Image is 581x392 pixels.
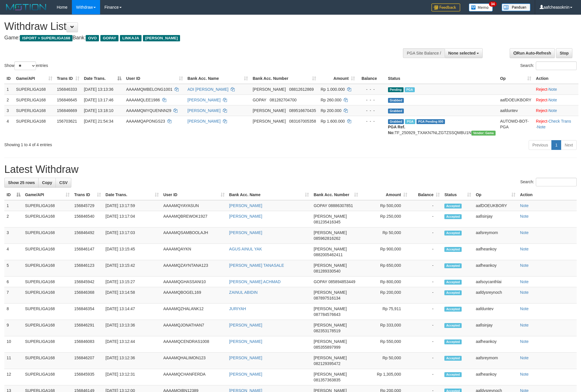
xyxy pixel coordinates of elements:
[410,244,442,260] td: -
[388,119,404,124] span: Grabbed
[126,119,165,123] span: AAAAMQAPONGS23
[188,98,221,102] a: [PERSON_NAME]
[314,378,340,382] span: Copy 081357363835 to clipboard
[498,73,534,84] th: Op: activate to sort column ascending
[4,116,14,138] td: 4
[20,35,72,41] span: ISPORT > SUPERLIGA168
[360,227,410,244] td: Rp 50,000
[4,353,23,369] td: 11
[386,116,498,138] td: TF_250929_TXAKN7NLZGTZSSQMBU1N
[188,87,228,92] a: ADI [PERSON_NAME]
[4,320,23,336] td: 9
[86,35,99,41] span: OVO
[360,277,410,287] td: Rp 800,000
[548,108,557,113] a: Note
[72,304,103,320] td: 156846354
[489,1,497,7] span: 34
[188,108,221,113] a: [PERSON_NAME]
[103,244,161,260] td: [DATE] 13:15:45
[229,279,281,284] a: [PERSON_NAME] ACHMAD
[534,116,578,138] td: · ·
[410,200,442,211] td: -
[360,190,410,200] th: Amount: activate to sort column ascending
[416,119,445,124] span: PGA Pending
[510,48,555,58] a: Run Auto-Refresh
[520,306,529,311] a: Note
[518,190,577,200] th: Action
[23,244,72,260] td: SUPERLIGA168
[161,260,227,277] td: AAAAMQZAYNTANA123
[57,87,77,92] span: 156846333
[473,320,518,336] td: aafisinjay
[23,287,72,304] td: SUPERLIGA168
[473,336,518,353] td: aafheankoy
[4,287,23,304] td: 7
[161,304,227,320] td: AAAAMQZHALANK12
[250,73,318,84] th: Bank Acc. Number: activate to sort column ascending
[520,339,529,344] a: Note
[14,61,36,70] select: Showentries
[473,304,518,320] td: aafduntev
[126,108,171,113] span: AAAAMQMYQUENNN29
[103,277,161,287] td: [DATE] 13:15:27
[14,94,55,105] td: SUPERLIGA168
[161,211,227,227] td: AAAAMQBREWOK1927
[14,105,55,116] td: SUPERLIGA168
[72,336,103,353] td: 156846083
[442,190,473,200] th: Status: activate to sort column ascending
[520,61,577,70] label: Search:
[57,119,77,123] span: 156703621
[410,369,442,385] td: -
[314,361,340,366] span: Copy 082129395472 to clipboard
[314,356,347,360] span: [PERSON_NAME]
[498,116,534,138] td: AUTOWD-BOT-PGA
[388,109,404,113] span: Grabbed
[161,244,227,260] td: AAAAMQAYKN
[314,263,347,268] span: [PERSON_NAME]
[4,73,14,84] th: ID
[57,108,77,113] span: 156846669
[161,336,227,353] td: AAAAMQCENDRAS1008
[229,323,262,327] a: [PERSON_NAME]
[185,73,251,84] th: Bank Acc. Name: activate to sort column ascending
[386,73,498,84] th: Status
[520,372,529,376] a: Note
[84,108,113,113] span: [DATE] 13:18:10
[126,98,160,102] span: AAAAMQLEE1986
[314,214,347,219] span: [PERSON_NAME]
[536,108,547,113] a: Reject
[4,178,39,188] a: Show 25 rows
[23,304,72,320] td: SUPERLIGA168
[161,353,227,369] td: AAAAMQHALIMON123
[314,230,347,235] span: [PERSON_NAME]
[520,323,529,327] a: Note
[431,3,460,11] img: Feedback.jpg
[410,287,442,304] td: -
[520,263,529,268] a: Note
[473,369,518,385] td: aafheankoy
[388,87,404,92] span: Pending
[444,247,462,252] span: Accepted
[72,200,103,211] td: 156845729
[410,211,442,227] td: -
[229,306,246,311] a: JURIYAH
[548,119,571,123] a: Check Trans
[253,87,286,92] span: [PERSON_NAME]
[444,307,462,312] span: Accepted
[536,87,547,92] a: Reject
[520,290,529,295] a: Note
[520,230,529,235] a: Note
[471,131,496,136] span: Vendor URL: https://trx31.1velocity.biz
[534,105,578,116] td: ·
[4,336,23,353] td: 10
[360,260,410,277] td: Rp 650,000
[410,353,442,369] td: -
[253,108,286,113] span: [PERSON_NAME]
[473,200,518,211] td: aafDOEUKBORY
[23,277,72,287] td: SUPERLIGA168
[253,119,286,123] span: [PERSON_NAME]
[4,260,23,277] td: 5
[72,353,103,369] td: 156846207
[314,329,340,333] span: Copy 082353178519 to clipboard
[360,200,410,211] td: Rp 500,000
